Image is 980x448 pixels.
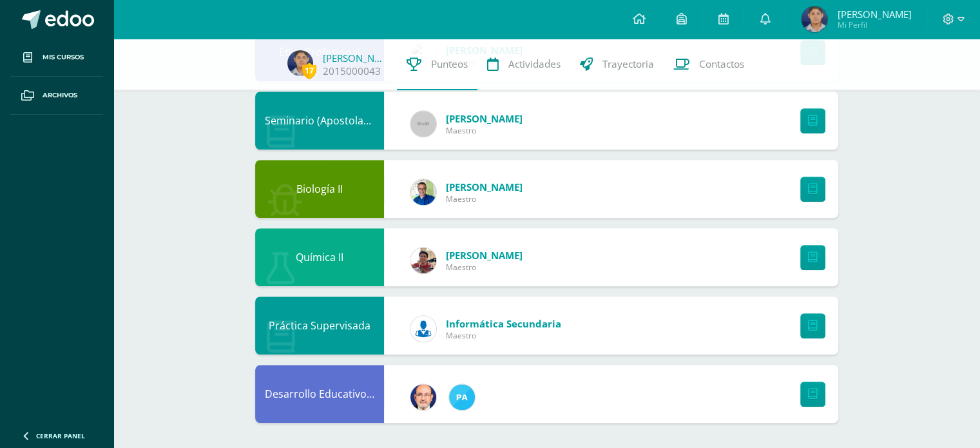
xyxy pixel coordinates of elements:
a: [PERSON_NAME] [323,52,387,64]
img: 60x60 [410,111,436,137]
div: Desarrollo Educativo y Proyecto de Vida [255,365,384,423]
span: Maestro [446,330,561,341]
span: Mis cursos [43,52,84,63]
a: Punteos [397,39,477,90]
a: Actividades [477,39,570,90]
img: 692ded2a22070436d299c26f70cfa591.png [410,179,436,205]
span: Actividades [508,57,561,71]
img: 04ad1a66cd7e658e3e15769894bcf075.png [287,50,313,76]
div: Seminario (Apostolado Juvenil Salesiano -AJS) [255,92,384,150]
img: 6ed6846fa57649245178fca9fc9a58dd.png [410,316,436,342]
div: Química II [255,228,384,286]
a: 2015000043 [323,64,381,78]
img: 04ad1a66cd7e658e3e15769894bcf075.png [802,6,827,32]
span: Mi Perfil [837,19,911,30]
span: Punteos [431,57,468,71]
a: Contactos [664,39,754,90]
span: Maestro [446,193,523,204]
a: Archivos [10,77,103,115]
span: [PERSON_NAME] [837,8,911,21]
span: 17 [302,63,316,79]
img: cb93aa548b99414539690fcffb7d5efd.png [410,248,436,273]
span: Maestro [446,262,523,273]
a: Trayectoria [570,39,664,90]
span: [PERSON_NAME] [446,249,523,262]
span: Contactos [699,57,744,71]
img: 6b7a2a75a6c7e6282b1a1fdce061224c.png [410,384,436,410]
span: [PERSON_NAME] [446,112,523,125]
span: Informática Secundaria [446,317,561,330]
span: Cerrar panel [36,431,85,440]
span: Maestro [446,125,523,136]
div: Práctica Supervisada [255,297,384,355]
span: Trayectoria [602,57,654,71]
img: 289f6e3c541d8517df8188cb88e59351.png [449,384,475,410]
div: Biología II [255,160,384,218]
span: [PERSON_NAME] [446,180,523,193]
span: Archivos [43,90,77,101]
a: Mis cursos [10,39,103,77]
